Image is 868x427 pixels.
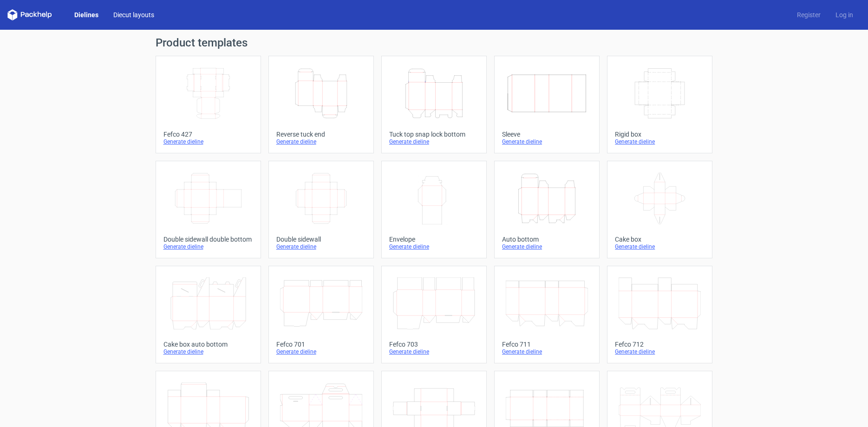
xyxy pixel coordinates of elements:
[494,161,600,258] a: Auto bottomGenerate dieline
[494,56,600,153] a: SleeveGenerate dieline
[502,138,592,145] div: Generate dieline
[381,266,487,363] a: Fefco 703Generate dieline
[381,56,487,153] a: Tuck top snap lock bottomGenerate dieline
[615,348,705,355] div: Generate dieline
[502,131,592,138] div: Sleeve
[615,341,705,348] div: Fefco 712
[615,131,705,138] div: Rigid box
[163,138,253,145] div: Generate dieline
[828,10,861,20] a: Log in
[163,131,253,138] div: Fefco 427
[106,10,162,20] a: Diecut layouts
[276,131,366,138] div: Reverse tuck end
[607,266,712,363] a: Fefco 712Generate dieline
[268,266,374,363] a: Fefco 701Generate dieline
[502,348,592,355] div: Generate dieline
[790,10,828,20] a: Register
[502,243,592,250] div: Generate dieline
[615,243,705,250] div: Generate dieline
[276,236,366,243] div: Double sidewall
[389,341,479,348] div: Fefco 703
[381,161,487,258] a: EnvelopeGenerate dieline
[163,348,253,355] div: Generate dieline
[268,56,374,153] a: Reverse tuck endGenerate dieline
[615,138,705,145] div: Generate dieline
[276,341,366,348] div: Fefco 701
[389,131,479,138] div: Tuck top snap lock bottom
[389,236,479,243] div: Envelope
[276,138,366,145] div: Generate dieline
[502,236,592,243] div: Auto bottom
[615,236,705,243] div: Cake box
[389,138,479,145] div: Generate dieline
[607,56,712,153] a: Rigid boxGenerate dieline
[156,266,261,363] a: Cake box auto bottomGenerate dieline
[502,341,592,348] div: Fefco 711
[268,161,374,258] a: Double sidewallGenerate dieline
[163,236,253,243] div: Double sidewall double bottom
[163,341,253,348] div: Cake box auto bottom
[156,37,713,48] h1: Product templates
[276,348,366,355] div: Generate dieline
[276,243,366,250] div: Generate dieline
[607,161,712,258] a: Cake boxGenerate dieline
[494,266,600,363] a: Fefco 711Generate dieline
[156,56,261,153] a: Fefco 427Generate dieline
[389,348,479,355] div: Generate dieline
[163,243,253,250] div: Generate dieline
[156,161,261,258] a: Double sidewall double bottomGenerate dieline
[67,10,106,20] a: Dielines
[389,243,479,250] div: Generate dieline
